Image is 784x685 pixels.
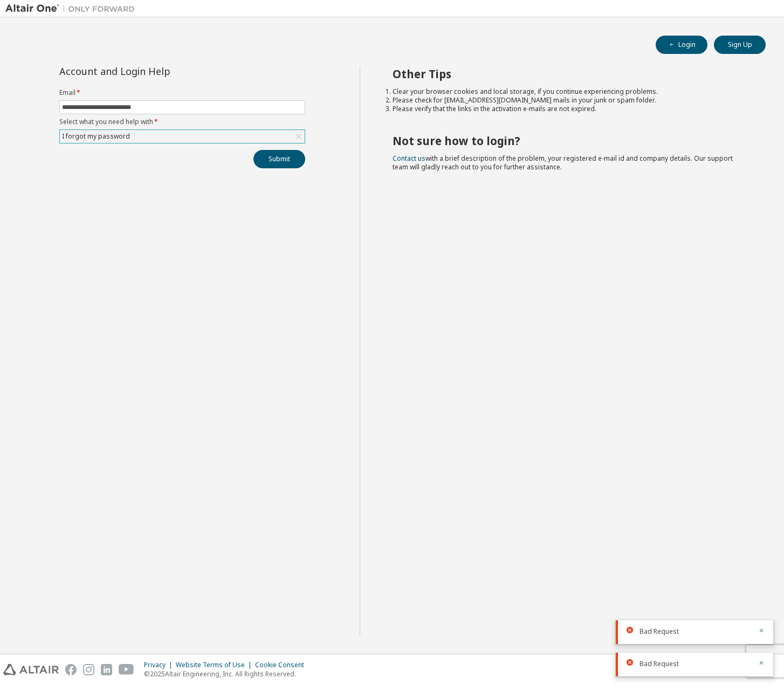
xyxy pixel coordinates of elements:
[393,134,747,148] h2: Not sure how to login?
[101,664,112,675] img: linkedin.svg
[639,660,679,668] span: Bad Request
[393,154,733,172] span: with a brief description of the problem, your registered e-mail id and company details. Our suppo...
[253,150,305,168] button: Submit
[144,661,176,669] div: Privacy
[255,661,311,669] div: Cookie Consent
[393,67,747,81] h2: Other Tips
[639,627,679,636] span: Bad Request
[59,118,305,126] label: Select what you need help with
[83,664,94,675] img: instagram.svg
[5,3,140,14] img: Altair One
[393,87,747,96] li: Clear your browser cookies and local storage, if you continue experiencing problems.
[144,669,311,679] p: © 2025 Altair Engineering, Inc. All Rights Reserved.
[176,661,255,669] div: Website Terms of Use
[59,88,305,97] label: Email
[59,67,256,76] div: Account and Login Help
[393,96,747,105] li: Please check for [EMAIL_ADDRESS][DOMAIN_NAME] mails in your junk or spam folder.
[3,664,59,675] img: altair_logo.svg
[393,105,747,113] li: Please verify that the links in the activation e-mails are not expired.
[656,36,707,54] button: Login
[119,664,134,675] img: youtube.svg
[65,664,77,675] img: facebook.svg
[60,131,132,142] div: I forgot my password
[60,130,305,143] div: I forgot my password
[714,36,766,54] button: Sign Up
[393,154,425,163] a: Contact us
